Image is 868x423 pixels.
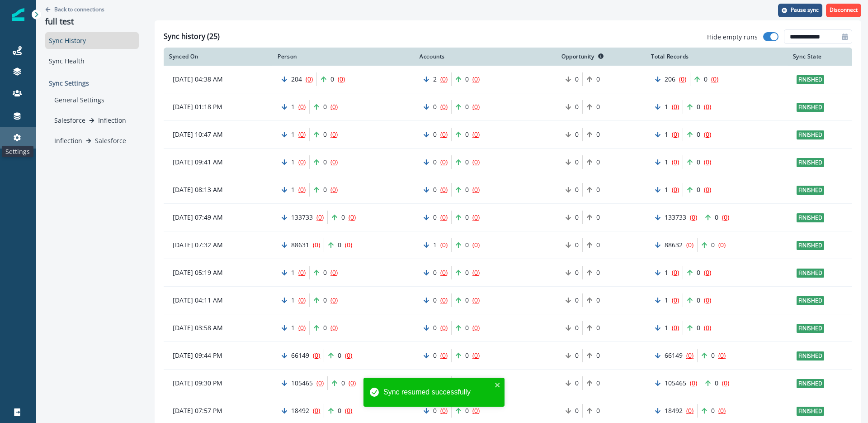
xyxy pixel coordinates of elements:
[665,185,668,194] p: 1
[704,323,711,332] u: ( 0 )
[330,185,338,194] u: ( 0 )
[173,323,272,332] p: [DATE] 03:58 AM
[338,240,341,250] p: 0
[596,185,600,194] p: 0
[704,268,711,277] u: ( 0 )
[465,296,469,305] p: 0
[472,323,480,332] u: ( 0 )
[433,102,437,111] p: 0
[472,268,480,277] u: ( 0 )
[338,406,341,415] p: 0
[440,213,448,221] u: ( 0 )
[797,407,824,416] span: finished
[686,240,693,249] u: ( 0 )
[433,351,437,360] p: 0
[472,351,480,360] u: ( 0 )
[718,406,726,415] u: ( 0 )
[596,102,600,111] p: 0
[316,213,324,221] u: ( 0 )
[173,379,272,388] p: [DATE] 09:30 PM
[472,102,480,111] u: ( 0 )
[298,158,306,166] u: ( 0 )
[472,158,480,166] u: ( 0 )
[298,296,306,304] u: ( 0 )
[433,75,437,84] p: 2
[465,240,469,250] p: 0
[173,406,272,415] p: [DATE] 07:57 PM
[291,268,295,277] p: 1
[672,323,679,332] u: ( 0 )
[420,53,445,60] p: Accounts
[596,158,600,167] p: 0
[291,323,295,332] p: 1
[173,240,272,250] p: [DATE] 07:32 AM
[465,268,469,277] p: 0
[665,268,668,277] p: 1
[797,158,824,167] span: finished
[51,91,139,108] div: General Settings
[465,102,469,111] p: 0
[173,130,272,139] p: [DATE] 10:47 AM
[575,213,579,222] p: 0
[575,185,579,194] p: 0
[440,130,448,139] u: ( 0 )
[291,240,309,250] p: 88631
[440,158,448,166] u: ( 0 )
[697,102,700,111] p: 0
[596,406,600,415] p: 0
[291,351,309,360] p: 66149
[797,324,824,333] span: finished
[316,379,324,387] u: ( 0 )
[672,296,679,304] u: ( 0 )
[45,75,139,91] p: Sync Settings
[665,158,668,167] p: 1
[54,5,104,13] p: Back to connections
[298,102,306,111] u: ( 0 )
[98,115,126,125] p: Inflection
[383,387,492,398] div: Sync resumed successfully
[173,185,272,194] p: [DATE] 08:13 AM
[575,130,579,139] p: 0
[323,268,327,277] p: 0
[697,185,700,194] p: 0
[596,130,600,139] p: 0
[718,351,726,360] u: ( 0 )
[697,130,700,139] p: 0
[575,75,579,84] p: 0
[345,406,352,415] u: ( 0 )
[291,75,302,84] p: 204
[323,158,327,167] p: 0
[697,268,700,277] p: 0
[686,351,693,360] u: ( 0 )
[330,102,338,111] u: ( 0 )
[291,296,295,305] p: 1
[704,185,711,194] u: ( 0 )
[672,185,679,194] u: ( 0 )
[465,351,469,360] p: 0
[330,268,338,277] u: ( 0 )
[323,102,327,111] p: 0
[472,296,480,304] u: ( 0 )
[433,213,437,222] p: 0
[173,213,272,222] p: [DATE] 07:49 AM
[465,130,469,139] p: 0
[665,323,668,332] p: 1
[797,130,824,139] span: finished
[697,158,700,167] p: 0
[298,323,306,332] u: ( 0 )
[596,379,600,388] p: 0
[291,213,313,222] p: 133733
[711,75,718,83] u: ( 0 )
[349,213,356,221] u: ( 0 )
[797,269,824,278] span: finished
[697,296,700,305] p: 0
[298,130,306,139] u: ( 0 )
[596,240,600,250] p: 0
[298,268,306,277] u: ( 0 )
[672,158,679,166] u: ( 0 )
[575,268,579,277] p: 0
[330,158,338,166] u: ( 0 )
[338,75,345,83] u: ( 0 )
[54,115,85,125] p: Salesforce
[323,185,327,194] p: 0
